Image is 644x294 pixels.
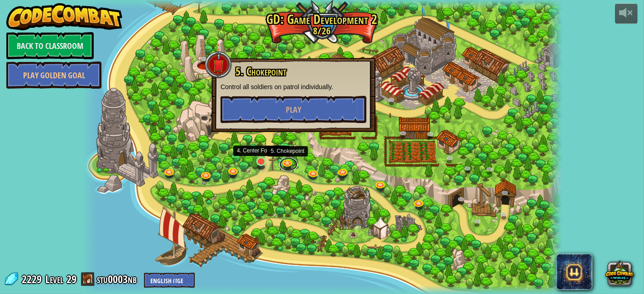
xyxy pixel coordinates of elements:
[45,272,63,287] span: Level
[615,3,638,24] button: Adjust volume
[67,272,77,286] span: 29
[6,32,94,59] a: Back to Classroom
[221,96,366,123] button: Play
[97,272,139,286] a: stu0003nb
[6,3,122,30] img: CodeCombat - Learn how to code by playing a game
[22,272,44,286] span: 2229
[6,62,101,89] a: Play Golden Goal
[235,64,286,79] span: 5. Chokepoint
[221,82,366,91] p: Control all soldiers on patrol individually.
[286,104,301,115] span: Play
